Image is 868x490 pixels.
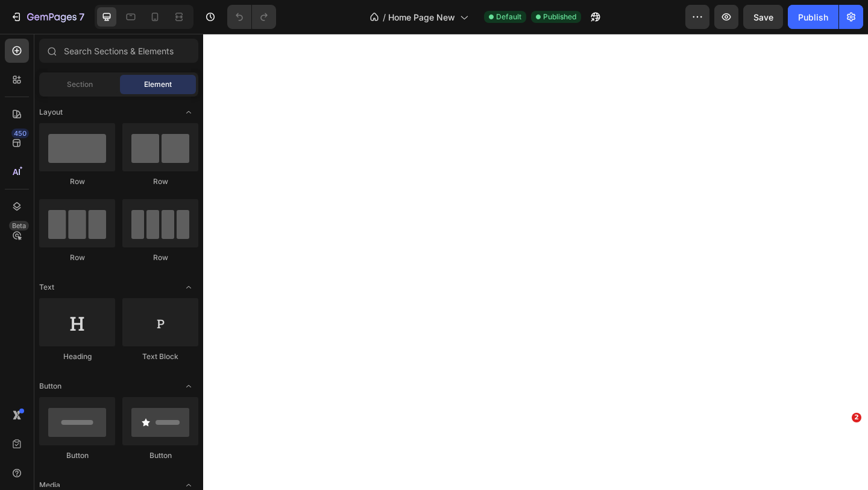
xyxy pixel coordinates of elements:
[39,107,63,118] span: Layout
[39,176,115,187] div: Row
[39,39,198,63] input: Search Sections & Elements
[798,11,828,24] div: Publish
[383,11,386,24] span: /
[788,5,838,29] button: Publish
[753,12,773,22] span: Save
[67,79,93,90] span: Section
[144,79,172,90] span: Element
[203,34,868,490] iframe: Design area
[5,5,90,29] button: 7
[79,10,84,24] p: 7
[852,413,861,422] span: 2
[122,176,198,187] div: Row
[39,450,115,461] div: Button
[39,252,115,263] div: Row
[496,11,521,22] span: Default
[39,381,61,392] span: Button
[39,282,54,293] span: Text
[9,221,29,231] div: Beta
[543,11,576,22] span: Published
[388,11,455,24] span: Home Page New
[39,351,115,362] div: Heading
[122,450,198,461] div: Button
[227,5,276,29] div: Undo/Redo
[11,129,29,138] div: 450
[179,103,198,122] span: Toggle open
[179,377,198,396] span: Toggle open
[179,278,198,297] span: Toggle open
[827,431,856,460] iframe: Intercom live chat
[122,351,198,362] div: Text Block
[122,252,198,263] div: Row
[743,5,783,29] button: Save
